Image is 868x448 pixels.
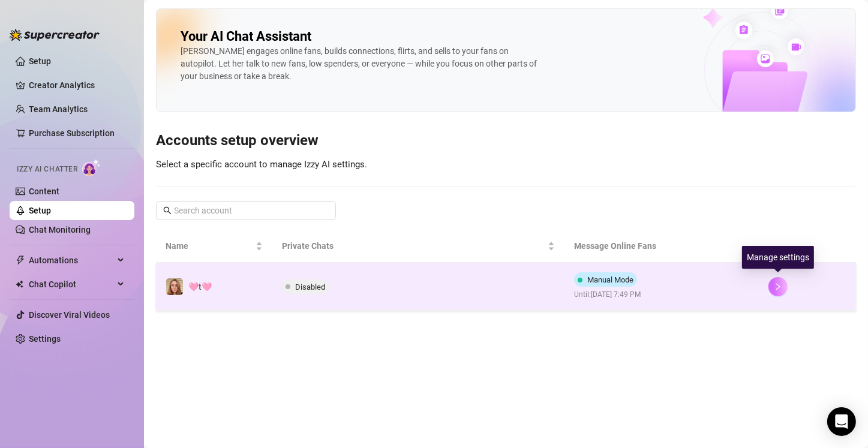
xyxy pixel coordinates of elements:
a: Creator Analytics [29,76,125,95]
a: Team Analytics [29,104,88,114]
h2: Your AI Chat Assistant [181,28,311,45]
h3: Accounts setup overview [156,131,856,151]
th: Name [156,230,272,263]
input: Search account [174,204,319,217]
span: search [163,206,172,215]
img: 🩷t🩷 [166,278,183,295]
span: Disabled [295,282,325,291]
a: Discover Viral Videos [29,310,110,320]
a: Content [29,187,59,196]
img: logo-BBDzfeDw.svg [10,29,100,41]
div: [PERSON_NAME] engages online fans, builds connections, flirts, and sells to your fans on autopilo... [181,45,540,83]
a: Setup [29,56,51,66]
span: Manual Mode [587,275,633,284]
span: Until: [DATE] 7:49 PM [574,289,642,300]
a: Settings [29,334,61,344]
span: Chat Copilot [29,275,114,294]
span: right [774,282,782,291]
span: Private Chats [282,239,545,252]
span: Name [166,239,253,252]
span: Automations [29,251,114,270]
span: Izzy AI Chatter [17,164,77,175]
th: Private Chats [272,230,564,263]
span: thunderbolt [16,255,25,265]
a: Purchase Subscription [29,124,125,143]
button: right [768,277,788,296]
th: Message Online Fans [564,230,759,263]
img: Chat Copilot [16,280,23,288]
a: Setup [29,206,51,215]
div: Manage settings [742,246,814,269]
div: Open Intercom Messenger [827,407,856,436]
span: 🩷t🩷 [188,282,212,291]
a: Chat Monitoring [29,225,91,234]
span: Select a specific account to manage Izzy AI settings. [156,159,367,170]
img: AI Chatter [82,159,101,176]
